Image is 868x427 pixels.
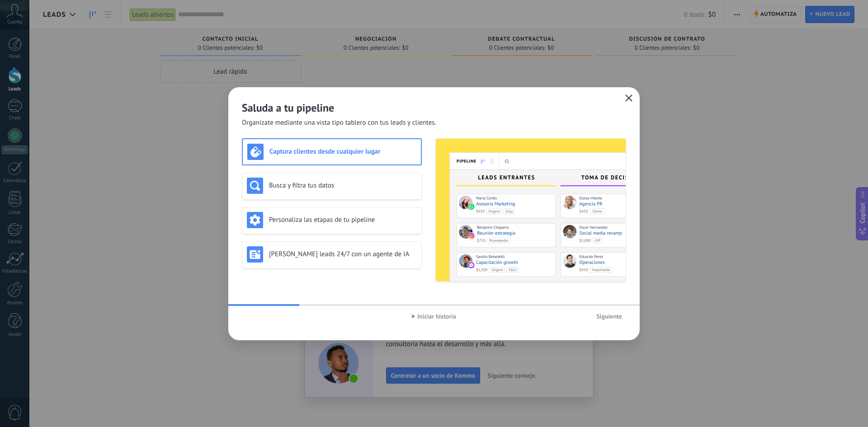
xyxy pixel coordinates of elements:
[269,216,417,224] h3: Personaliza las etapas de tu pipeline
[269,250,417,258] h3: [PERSON_NAME] leads 24/7 con un agente de IA
[417,313,456,319] span: Iniciar historia
[592,310,626,323] button: Siguiente
[408,310,460,323] button: Iniciar historia
[269,181,417,190] h3: Busca y filtra tus datos
[596,313,622,319] span: Siguiente
[242,101,626,115] h2: Saluda a tu pipeline
[269,147,416,156] h3: Captura clientes desde cualquier lugar
[242,118,436,127] span: Organízate mediante una vista tipo tablero con tus leads y clientes.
